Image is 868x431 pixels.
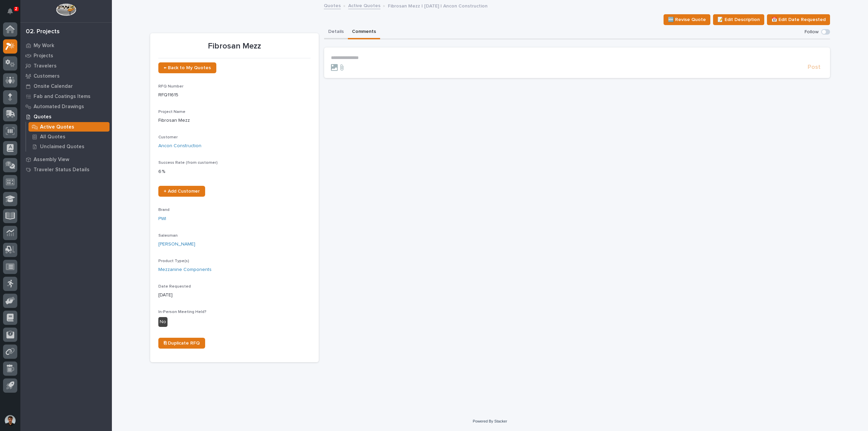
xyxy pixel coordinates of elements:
[158,241,195,248] a: [PERSON_NAME]
[34,114,52,120] p: Quotes
[26,28,60,36] div: 02. Projects
[324,1,341,9] a: Quotes
[158,168,311,175] p: 6 %
[20,164,112,175] a: Traveler Status Details
[158,117,311,124] p: Fibrosan Mezz
[34,94,91,100] p: Fab and Coatings Items
[34,104,84,110] p: Automated Drawings
[8,8,17,19] div: Notifications2
[34,157,69,163] p: Assembly View
[164,189,200,194] span: + Add Customer
[158,259,189,263] span: Product Type(s)
[3,413,17,428] button: users-avatar
[34,83,73,90] p: Onsite Calendar
[717,16,760,24] span: 📝 Edit Description
[26,142,112,151] a: Unclaimed Quotes
[713,14,764,25] button: 📝 Edit Description
[158,110,185,114] span: Project Name
[158,285,191,289] span: Date Requested
[26,132,112,141] a: All Quotes
[20,40,112,51] a: My Work
[34,73,60,79] p: Customers
[15,6,17,11] p: 2
[158,186,205,197] a: + Add Customer
[158,135,178,139] span: Customer
[20,71,112,81] a: Customers
[158,41,311,51] p: Fibrosan Mezz
[348,25,380,39] button: Comments
[20,91,112,101] a: Fab and Coatings Items
[56,3,76,16] img: Workspace Logo
[158,84,183,89] span: RFQ Number
[808,63,821,71] span: Post
[20,61,112,71] a: Travelers
[20,112,112,122] a: Quotes
[34,53,53,59] p: Projects
[158,338,205,349] a: ⎘ Duplicate RFQ
[40,144,84,150] p: Unclaimed Quotes
[664,14,710,25] button: 🆕 Revise Quote
[324,25,348,39] button: Details
[34,43,54,49] p: My Work
[158,292,311,299] p: [DATE]
[158,142,201,150] a: Ancon Construction
[348,1,380,9] a: Active Quotes
[158,161,218,165] span: Success Rate (from customer)
[26,122,112,132] a: Active Quotes
[164,341,200,346] span: ⎘ Duplicate RFQ
[40,124,74,130] p: Active Quotes
[771,16,826,24] span: 📅 Edit Date Requested
[388,2,488,9] p: Fibrosan Mezz | [DATE] | Ancon Construction
[668,16,706,24] span: 🆕 Revise Quote
[34,167,90,173] p: Traveler Status Details
[805,63,823,71] button: Post
[158,92,311,99] p: RFQ11615
[158,208,170,212] span: Brand
[3,4,17,18] button: Notifications
[158,266,212,273] a: Mezzanine Components
[805,29,818,35] p: Follow
[34,63,57,69] p: Travelers
[473,419,507,423] a: Powered By Stacker
[164,65,211,70] span: ← Back to My Quotes
[158,310,206,314] span: In-Person Meeting Held?
[40,134,65,140] p: All Quotes
[20,154,112,164] a: Assembly View
[20,81,112,91] a: Onsite Calendar
[158,62,216,73] a: ← Back to My Quotes
[20,101,112,112] a: Automated Drawings
[20,51,112,61] a: Projects
[767,14,830,25] button: 📅 Edit Date Requested
[158,215,166,222] a: PWI
[158,317,167,327] div: No
[158,234,178,238] span: Salesman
